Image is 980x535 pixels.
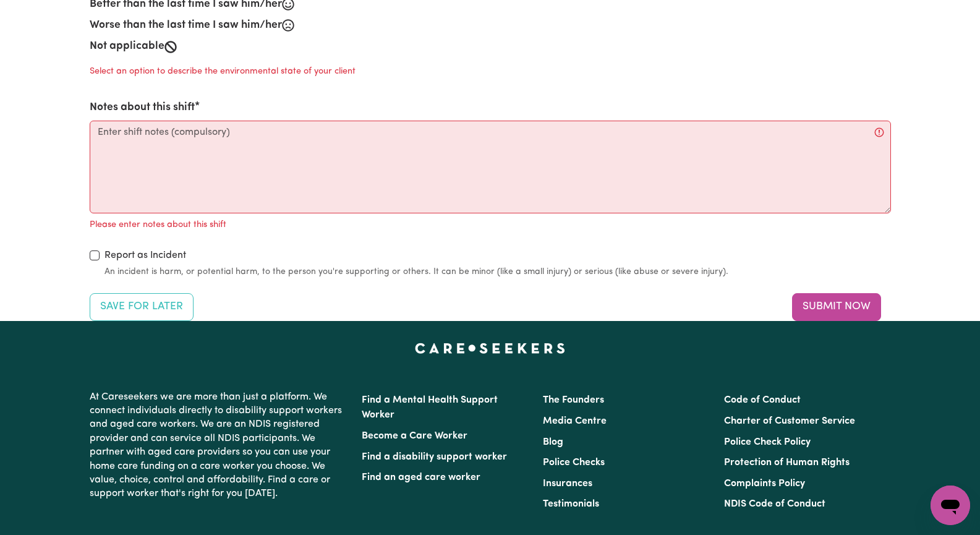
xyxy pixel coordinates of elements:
a: Find an aged care worker [362,473,480,482]
a: Careseekers home page [415,343,565,353]
label: Worse than the last time I saw him/her [90,17,282,33]
a: NDIS Code of Conduct [724,499,825,509]
a: Blog [543,437,563,447]
a: Charter of Customer Service [724,416,855,426]
label: Not applicable [90,38,164,54]
p: At Careseekers we are more than just a platform. We connect individuals directly to disability su... [90,385,347,506]
a: Media Centre [543,416,607,426]
small: An incident is harm, or potential harm, to the person you're supporting or others. It can be mino... [104,265,891,278]
label: Notes about this shift [90,100,195,116]
a: Become a Care Worker [362,431,467,441]
a: Find a disability support worker [362,452,507,462]
a: Complaints Policy [724,479,805,489]
a: Police Check Policy [724,437,811,447]
p: Please enter notes about this shift [90,218,226,232]
p: Select an option to describe the environmental state of your client [90,65,356,79]
a: Police Checks [543,458,605,468]
button: Submit your job report [792,293,881,320]
button: Save your job report [90,293,194,320]
iframe: Button to launch messaging window [931,486,970,525]
a: Code of Conduct [724,395,801,405]
a: Testimonials [543,499,599,509]
a: Protection of Human Rights [724,458,850,468]
label: Report as Incident [104,248,186,263]
a: Insurances [543,479,592,489]
a: The Founders [543,395,604,405]
a: Find a Mental Health Support Worker [362,395,498,420]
